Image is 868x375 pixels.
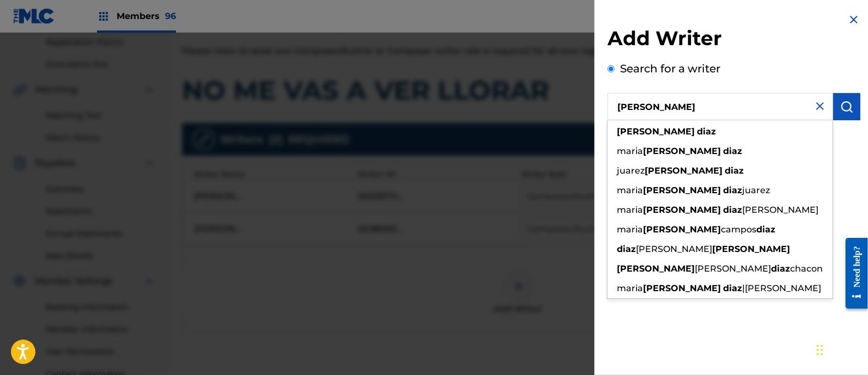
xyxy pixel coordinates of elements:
span: maria [617,205,643,215]
span: chacon [790,263,823,274]
input: Search writer's name or IPI Number [608,93,833,120]
span: maria [617,283,643,293]
span: maria [617,224,643,235]
strong: diaz [723,185,742,195]
h2: Add Writer [608,26,860,54]
span: |[PERSON_NAME] [742,283,821,293]
strong: diaz [756,224,775,235]
span: maria [617,185,643,195]
strong: [PERSON_NAME] [645,165,723,176]
span: Members [117,10,176,22]
img: Top Rightsholders [97,10,110,23]
strong: [PERSON_NAME] [643,185,721,195]
strong: diaz [725,165,744,176]
span: [PERSON_NAME] [695,263,771,274]
strong: diaz [617,244,636,254]
strong: diaz [697,126,716,137]
span: juarez [742,185,770,195]
strong: diaz [771,263,790,274]
strong: [PERSON_NAME] [643,224,721,235]
span: juarez [617,165,645,176]
div: Drag [817,334,823,366]
strong: [PERSON_NAME] [617,126,695,137]
span: maria [617,146,643,156]
strong: diaz [723,205,742,215]
span: 96 [165,11,176,21]
strong: [PERSON_NAME] [643,283,721,293]
iframe: Chat Widget [814,323,868,375]
strong: [PERSON_NAME] [712,244,790,254]
strong: [PERSON_NAME] [643,146,721,156]
span: [PERSON_NAME] [636,244,712,254]
strong: diaz [723,146,742,156]
iframe: Resource Center [837,230,868,317]
strong: [PERSON_NAME] [643,205,721,215]
img: close [814,100,827,113]
span: [PERSON_NAME] [742,205,818,215]
img: MLC Logo [13,8,55,24]
strong: diaz [723,283,742,293]
label: Search for a writer [620,62,720,75]
img: Search Works [840,100,853,113]
strong: [PERSON_NAME] [617,263,695,274]
span: campos [721,224,756,235]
